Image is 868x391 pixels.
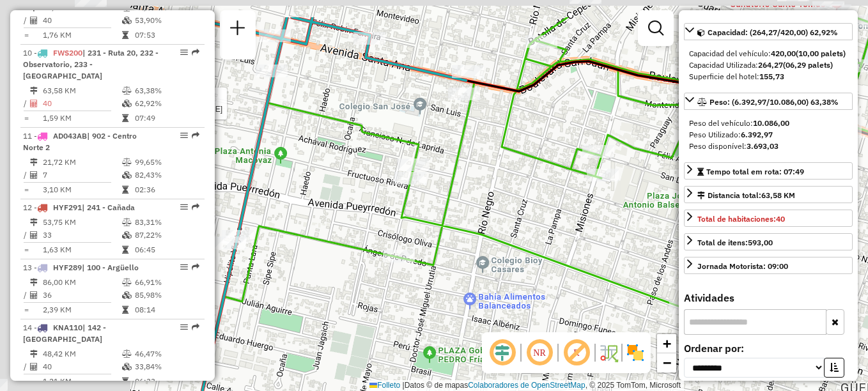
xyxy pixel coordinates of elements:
i: Total de Atividades [30,17,38,24]
td: 63,58 KM [42,84,121,97]
div: Peso: (6.392,97/10.086,00) 63,38% [684,112,853,157]
div: Superficie del hotel: [689,71,848,82]
em: Opções [180,263,188,271]
td: / [23,360,29,373]
td: / [23,229,29,241]
a: Distancia total:63,58 KM [684,186,853,203]
td: 83,31% [134,216,199,229]
div: Total de itens: [697,237,773,249]
font: 12 - [23,203,37,212]
a: Total de itens:593,00 [684,233,853,250]
span: + [663,335,671,351]
td: 33 [42,229,121,241]
a: Acercar [657,334,676,353]
i: Distância Total [30,279,38,286]
font: 11 - [23,131,37,141]
a: Exibir filtros [643,15,669,41]
td: / [23,97,29,110]
td: = [23,183,29,196]
em: Opções [180,132,188,139]
a: Colaboradores de OpenStreetMap [468,381,585,390]
i: Distância Total [30,350,38,358]
td: 40 [42,14,121,27]
font: 33,84% [135,362,162,371]
span: Peso del vehículo: [689,118,789,128]
img: Fluxo de ruas [598,342,619,363]
i: Tempo total em rota [122,31,128,39]
i: % de utilização da cubagem [122,363,132,371]
font: Capacidad del vehículo: [689,49,846,58]
em: Rota exportada [192,132,199,139]
i: % de utilização da cubagem [122,171,132,179]
td: 21,72 KM [42,156,121,169]
i: Tempo total em rota [122,306,128,314]
a: Alejar [657,353,676,372]
font: 53,90% [135,15,162,25]
span: Total de habitaciones: [697,214,785,224]
font: 10 - [23,48,37,57]
span: Tempo total em rota: 07:49 [706,167,804,176]
img: Exibir/Ocultar setores [625,342,646,363]
a: Nova sessão e pesquisa [225,15,251,44]
i: % de utilização do peso [122,279,132,286]
em: Rota exportada [192,263,199,271]
td: 07:49 [134,112,199,125]
em: Rota exportada [192,323,199,331]
td: 66,91% [134,276,199,289]
td: 08:14 [134,303,199,316]
font: 87,22% [135,230,162,240]
a: Capacidad: (264,27/420,00) 62,92% [684,23,853,40]
i: Tempo total em rota [122,114,128,122]
strong: 6.392,97 [741,130,773,139]
em: Rota exportada [192,203,199,211]
td: 7 [42,169,121,181]
td: / [23,289,29,302]
span: | 231 - Ruta 20, 232 - Observatorio, 233 - [GEOGRAPHIC_DATA] [23,48,159,80]
i: % de utilização da cubagem [122,231,132,239]
div: Datos © de mapas , © 2025 TomTom, Microsoft [366,380,684,391]
span: | 142 - [GEOGRAPHIC_DATA] [23,323,106,344]
span: Ocultar NR [524,337,555,368]
span: | 902 - Centro Norte 2 [23,131,137,152]
span: AD043AB [53,131,87,141]
a: Peso: (6.392,97/10.086,00) 63,38% [684,93,853,110]
i: % de utilização do peso [122,218,132,226]
i: % de utilização do peso [122,87,132,95]
span: | 241 - Cañada [82,203,135,212]
i: Tempo total em rota [122,378,128,385]
td: 48,42 KM [42,348,121,360]
td: = [23,303,29,316]
td: 07:53 [134,29,199,42]
div: Peso disponível: [689,141,848,152]
strong: 420,00 [771,49,796,58]
td: 3,10 KM [42,183,121,196]
td: 53,75 KM [42,216,121,229]
span: 63,58 KM [761,190,795,200]
strong: 3.693,03 [747,141,779,151]
a: Total de habitaciones:40 [684,210,853,227]
i: % de utilização do peso [122,350,132,358]
font: 13 - [23,263,37,272]
font: 62,92% [135,98,162,108]
td: 02:36 [134,183,199,196]
td: 2,39 KM [42,303,121,316]
span: FWS200 [53,48,82,57]
span: KNA110 [53,323,82,332]
td: 1,76 KM [42,29,121,42]
span: HYF291 [53,203,82,212]
i: % de utilização da cubagem [122,291,132,299]
font: 14 - [23,323,37,332]
i: Distância Total [30,218,38,226]
td: 40 [42,360,121,373]
a: Folleto [369,381,400,390]
a: Tempo total em rota: 07:49 [684,162,853,180]
span: | [403,381,405,390]
td: = [23,243,29,256]
span: Exibir rótulo [561,337,592,368]
td: 1,21 KM [42,375,121,388]
i: Distância Total [30,87,38,95]
i: % de utilização da cubagem [122,17,132,24]
span: Ocultar deslocamento [487,337,518,368]
i: % de utilização da cubagem [122,100,132,107]
strong: (10,00 palets) [796,49,846,58]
